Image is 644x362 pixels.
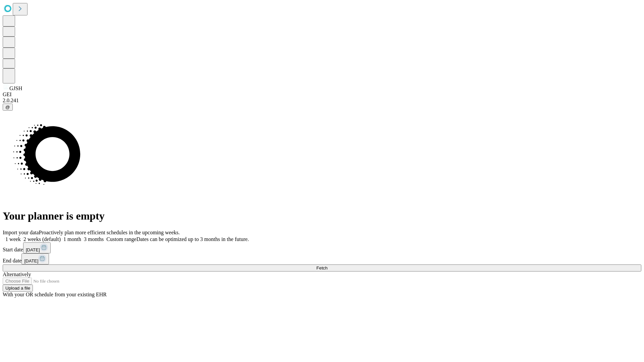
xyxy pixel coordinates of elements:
span: [DATE] [24,258,38,263]
span: Import your data [3,230,39,235]
span: Fetch [316,265,327,270]
div: GEI [3,92,641,98]
button: [DATE] [23,242,51,253]
span: Custom range [106,236,136,242]
h1: Your planner is empty [3,210,641,222]
div: Start date [3,242,641,253]
span: Dates can be optimized up to 3 months in the future. [137,236,249,242]
div: End date [3,253,641,264]
span: 2 weeks (default) [23,236,61,242]
span: 3 months [84,236,104,242]
span: 1 month [63,236,81,242]
div: 2.0.241 [3,98,641,104]
span: [DATE] [26,247,40,252]
span: Proactively plan more efficient schedules in the upcoming weeks. [39,230,180,235]
button: [DATE] [21,253,49,264]
span: Alternatively [3,271,31,277]
span: With your OR schedule from your existing EHR [3,292,107,297]
span: 1 week [5,236,21,242]
button: @ [3,104,13,111]
button: Upload a file [3,285,33,292]
span: @ [5,105,10,110]
button: Fetch [3,264,641,271]
span: GJSH [9,85,22,91]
